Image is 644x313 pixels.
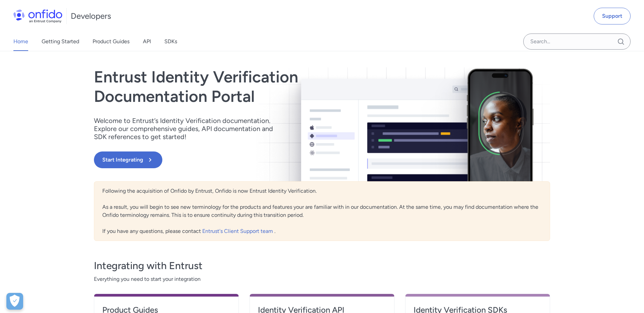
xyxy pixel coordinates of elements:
button: Open Preferences [6,293,23,310]
button: Start Integrating [94,151,162,168]
a: Start Integrating [94,151,413,168]
span: Everything you need to start your integration [94,275,550,283]
img: Onfido Logo [13,9,62,23]
h1: Entrust Identity Verification Documentation Portal [94,67,413,106]
div: Following the acquisition of Onfido by Entrust, Onfido is now Entrust Identity Verification. As a... [94,181,550,241]
a: Entrust's Client Support team [202,228,274,234]
h3: Integrating with Entrust [94,259,550,272]
a: Getting Started [42,32,79,51]
a: SDKs [164,32,177,51]
p: Welcome to Entrust’s Identity Verification documentation. Explore our comprehensive guides, API d... [94,117,282,141]
h1: Developers [71,11,111,21]
input: Onfido search input field [523,34,631,50]
a: Support [594,8,631,24]
a: Product Guides [93,32,129,51]
a: Home [13,32,28,51]
a: API [143,32,151,51]
div: Cookie Preferences [6,293,23,310]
